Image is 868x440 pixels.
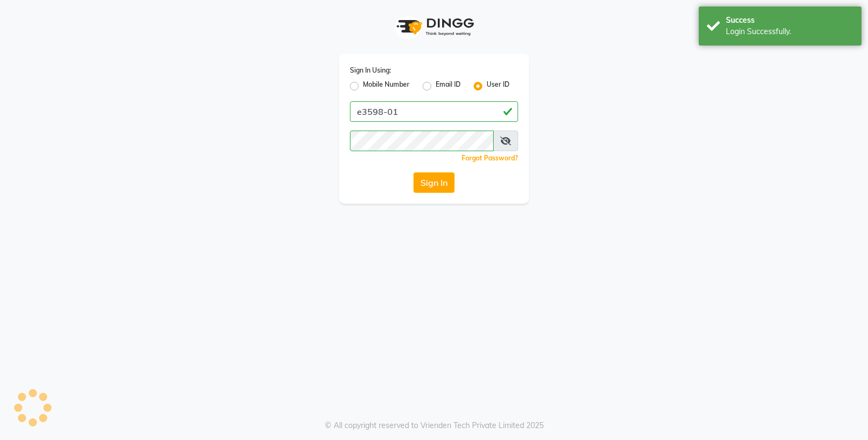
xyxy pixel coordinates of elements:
[413,172,455,193] button: Sign In
[487,80,509,93] label: User ID
[363,80,410,93] label: Mobile Number
[350,66,391,75] label: Sign In Using:
[350,131,494,151] input: Username
[462,154,518,162] a: Forgot Password?
[391,11,477,43] img: logo1.svg
[350,101,518,122] input: Username
[726,26,853,37] div: Login Successfully.
[726,15,853,26] div: Success
[436,80,461,93] label: Email ID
